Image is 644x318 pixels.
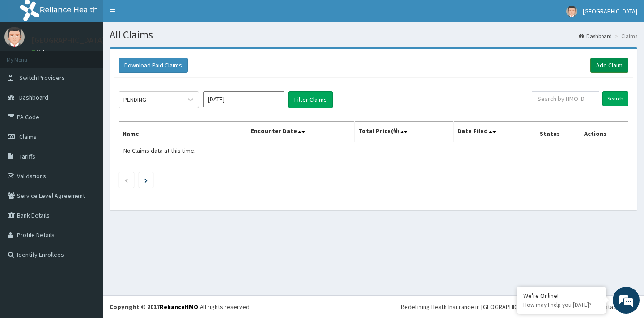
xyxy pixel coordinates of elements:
[19,152,35,160] span: Tariffs
[110,303,200,311] strong: Copyright © 2017 .
[401,302,637,311] div: Redefining Heath Insurance in [GEOGRAPHIC_DATA] using Telemedicine and Data Science!
[523,301,599,309] p: How may I help you today?
[532,91,599,106] input: Search by HMO ID
[579,32,612,40] a: Dashboard
[123,95,146,104] div: PENDING
[110,29,637,41] h1: All Claims
[580,122,628,142] th: Actions
[4,27,25,47] img: User Image
[160,303,198,311] a: RelianceHMO
[602,91,628,106] input: Search
[123,146,195,155] span: No Claims data at this time.
[144,176,148,184] a: Next page
[31,49,53,55] a: Online
[536,122,580,142] th: Status
[203,91,284,107] input: Select Month and Year
[247,122,354,142] th: Encounter Date
[523,292,599,300] div: We're Online!
[103,295,644,318] footer: All rights reserved.
[583,7,637,15] span: [GEOGRAPHIC_DATA]
[124,176,128,184] a: Previous page
[453,122,536,142] th: Date Filed
[19,133,37,141] span: Claims
[19,93,48,101] span: Dashboard
[613,32,637,40] li: Claims
[590,58,628,73] a: Add Claim
[119,58,188,73] button: Download Paid Claims
[566,6,577,17] img: User Image
[19,74,65,82] span: Switch Providers
[119,122,247,142] th: Name
[288,91,333,108] button: Filter Claims
[31,36,105,44] p: [GEOGRAPHIC_DATA]
[354,122,453,142] th: Total Price(₦)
